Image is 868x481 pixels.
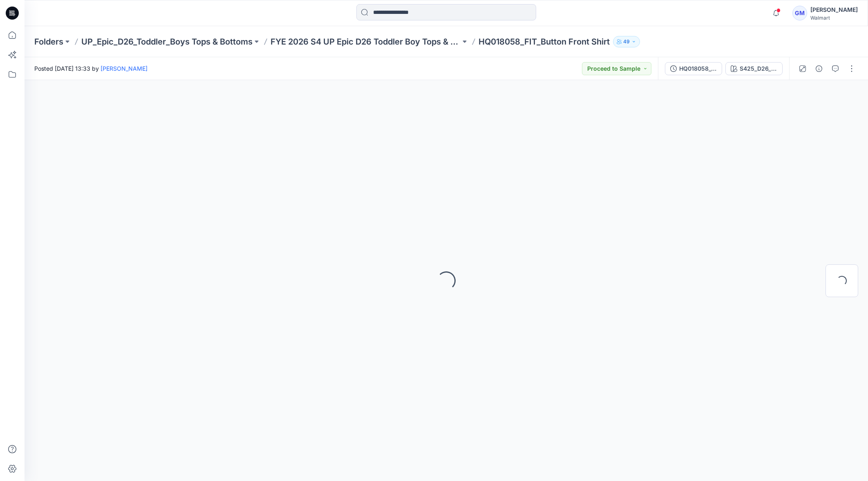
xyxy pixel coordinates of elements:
p: 49 [623,37,630,46]
button: S425_D26_WN364_DINO AOP_ BASHFUL BLUE_GREEN STALK_2.53IN_Oxford [725,62,783,75]
a: Folders [34,36,63,47]
button: HQ018058_GV_Button Front Shirt-3T_S425_D26_WN364_DINO AOP_ BASHFUL BLUE_GREEN STALK_2_53IN_Oxford... [665,62,722,75]
div: GM [792,6,807,20]
div: HQ018058_GV_Button Front Shirt-3T_S425_D26_WN364_DINO AOP_ BASHFUL BLUE_GREEN STALK_2_53IN_Oxford... [679,64,717,73]
div: Walmart [810,15,858,21]
button: 49 [613,36,640,47]
div: S425_D26_WN364_DINO AOP_ BASHFUL BLUE_GREEN STALK_2.53IN_Oxford [740,64,777,73]
a: UP_Epic_D26_Toddler_Boys Tops & Bottoms [81,36,253,47]
p: HQ018058_FIT_Button Front Shirt [479,36,610,47]
span: Posted [DATE] 13:33 by [34,64,148,73]
div: [PERSON_NAME] [810,5,858,15]
button: Details [812,62,825,75]
a: [PERSON_NAME] [101,65,148,72]
a: FYE 2026 S4 UP Epic D26 Toddler Boy Tops & Bottoms [271,36,461,47]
